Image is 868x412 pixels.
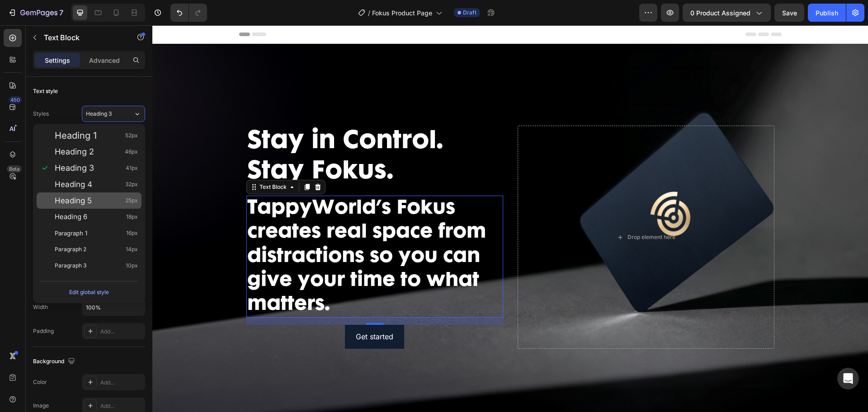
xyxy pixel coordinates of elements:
span: Draft [463,9,476,17]
span: Heading 3 [86,110,112,118]
button: Publish [808,4,846,22]
div: Add... [100,402,143,410]
div: Padding [33,327,54,335]
div: Text style [33,87,58,95]
div: Undo/Redo [170,4,207,22]
span: 10px [126,261,138,270]
div: Open Intercom Messenger [837,368,859,389]
div: Styles [33,110,49,118]
div: Publish [816,8,838,18]
div: Get started [203,305,241,318]
span: Heading 3 [55,164,94,173]
span: Paragraph 1 [55,229,87,238]
div: Color [33,378,47,386]
span: Heading 1 [55,131,97,140]
span: 46px [125,147,138,156]
p: Text Block [44,32,121,43]
span: / [368,8,370,18]
div: Add... [100,379,143,387]
p: Advanced [89,56,120,65]
span: Paragraph 2 [55,245,86,254]
span: 18px [126,212,138,221]
button: Edit global style [40,285,138,300]
div: Background [33,356,77,368]
span: 41px [126,164,138,173]
button: 0 product assigned [683,4,771,22]
span: Fokus Product Page [372,8,432,18]
span: Heading 5 [55,196,92,205]
div: 450 [9,96,22,103]
div: Drop element here [475,208,523,215]
iframe: Design area [152,25,868,412]
span: Save [782,9,797,17]
input: Auto [82,299,145,315]
span: 14px [126,245,138,254]
div: Beta [7,165,22,173]
span: 32px [125,180,138,189]
button: 7 [4,4,67,22]
button: Get started [193,300,252,323]
button: Heading 3 [82,106,145,122]
span: 16px [126,229,138,238]
span: Paragraph 3 [55,261,86,270]
span: Heading 6 [55,212,87,221]
p: 7 [59,7,63,18]
span: 25px [125,196,138,205]
button: Save [774,4,804,22]
div: Add... [100,328,143,336]
span: 0 product assigned [690,8,750,18]
span: Heading 4 [55,180,92,189]
div: Edit global style [69,287,109,298]
p: Settings [45,56,70,65]
div: Width [33,303,48,311]
div: Image [33,402,49,410]
span: 52px [125,131,138,140]
span: Heading 2 [55,147,94,156]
